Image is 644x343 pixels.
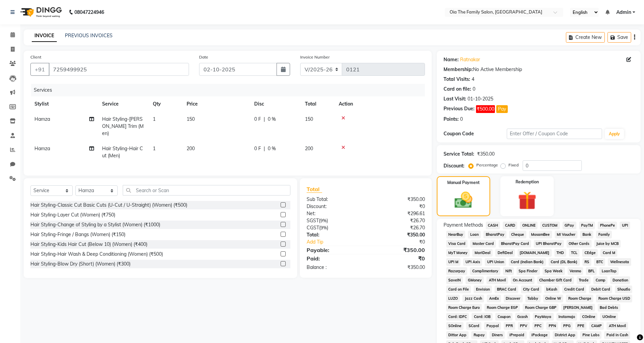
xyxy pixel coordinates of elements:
div: Hair Styling-Fringe / Bangs (Women) (₹150) [30,231,125,238]
span: SaveIN [446,276,463,284]
label: Manual Payment [447,180,480,186]
span: DefiDeal [495,249,515,257]
span: 200 [305,145,313,152]
label: Percentage [476,162,498,168]
span: 0 F [254,145,261,152]
span: Envision [474,285,492,293]
label: Date [199,54,208,60]
div: ₹26.70 [366,224,430,231]
div: ₹296.61 [366,210,430,217]
span: [DOMAIN_NAME] [518,249,552,257]
span: Hair Styling-Hair Cut (Men) [102,145,143,159]
div: Hair Styling-Layer Cut (Women) (₹750) [30,211,115,219]
span: Juice by MCB [594,240,621,248]
span: BharatPay Card [499,240,531,248]
span: Visa Card [446,240,468,248]
span: Gcash [515,313,530,321]
span: Room Charge USD [596,295,632,302]
div: Hair Styling-Classic Cut Basic Cuts (U-Cut / U-Straight) (Women) (₹500) [30,202,187,209]
input: Enter Offer / Coupon Code [507,129,602,139]
div: Name: [444,56,459,63]
span: Payment Methods [444,222,483,229]
span: RS [582,258,592,266]
span: LoanTap [599,267,619,275]
span: | [264,116,265,123]
span: MI Voucher [555,231,578,238]
span: CUSTOM [540,222,560,229]
div: Service Total: [444,151,474,158]
div: ₹350.00 [366,246,430,254]
div: Hair Styling-Blow Dry (Short) (Women) (₹300) [30,260,130,268]
span: BFL [586,267,597,275]
div: Hair Styling-Kids Hair Cut (Below 10) (Women) (₹400) [30,241,147,248]
span: LUZO [446,295,460,302]
span: Wellnessta [608,258,631,266]
div: Total: [302,231,366,238]
span: PPV [518,322,530,330]
span: Paypal [484,322,501,330]
a: Add Tip [302,238,376,246]
span: Venmo [568,267,583,275]
span: Cheque [509,231,526,238]
div: ( ) [302,224,366,231]
span: PPC [532,322,544,330]
div: ₹350.00 [366,196,430,203]
span: BTC [594,258,605,266]
span: Room Charge GBP [523,304,558,312]
span: 0 % [268,116,276,123]
span: 0 % [268,145,276,152]
span: BRAC Card [495,285,518,293]
span: 9% [320,225,327,230]
th: Disc [250,96,301,112]
span: City Card [521,285,542,293]
span: Hamza [34,116,50,122]
span: Dittor App [446,331,469,339]
span: Room Charge Euro [446,304,482,312]
span: Hamza [34,145,50,152]
span: Card (Indian Bank) [509,258,546,266]
span: COnline [580,313,597,321]
th: Qty [149,96,183,112]
div: Previous Due: [444,105,475,113]
span: Card: IDFC [446,313,469,321]
div: ₹0 [366,203,430,210]
input: Search by Name/Mobile/Email/Code [49,63,189,76]
span: AmEx [487,295,501,302]
span: Spa Finder [517,267,540,275]
span: Bank [580,231,593,238]
span: Online W [543,295,564,302]
span: Jazz Cash [462,295,484,302]
div: Hair Styling-Hair Wash & Deep Conditioning (Women) (₹500) [30,251,163,258]
span: GMoney [466,276,484,284]
span: Pine Labs [580,331,601,339]
span: ATH Movil [486,276,508,284]
span: PPN [546,322,558,330]
div: ₹0 [366,254,430,262]
span: 150 [187,116,195,122]
span: CAMP [589,322,604,330]
span: NearBuy [446,231,466,238]
span: Complimentary [470,267,500,275]
span: Diners [490,331,505,339]
span: District App [553,331,578,339]
span: Card on File [446,285,471,293]
div: ₹350.00 [366,264,430,271]
span: iPrepaid [507,331,527,339]
span: Hair Styling-[PERSON_NAME] Trim (Men) [102,116,144,136]
span: On Account [511,276,534,284]
th: Total [301,96,335,112]
span: ATH Movil [606,322,628,330]
span: Paid in Cash [604,331,630,339]
span: UPI [620,222,630,229]
div: 4 [472,76,474,83]
span: iPackage [529,331,550,339]
span: Debit Card [589,285,612,293]
span: UPI M [446,258,461,266]
img: logo [17,3,64,22]
a: Ratnakar [460,56,480,63]
div: Hair Styling-Change of Styling by a Stylist (Women) (₹1000) [30,221,160,228]
span: Razorpay [446,267,468,275]
span: Shoutlo [615,285,632,293]
div: Sub Total: [302,196,366,203]
span: PayTM [579,222,595,229]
